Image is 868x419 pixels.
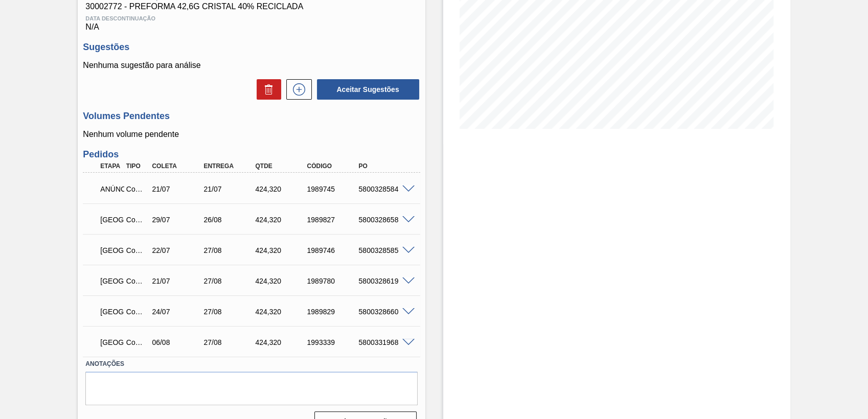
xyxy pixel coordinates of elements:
[124,216,150,224] div: Pedido de Compra
[83,111,420,122] h3: Volumes Pendentes
[83,42,129,52] font: Sugestões
[253,338,310,346] div: 424,320
[356,308,413,316] div: 5800328660
[149,308,207,316] div: 24/07/2025
[304,162,361,170] div: Código
[149,338,207,346] div: 06/08/2025
[356,338,413,346] div: 5800331968
[201,162,258,170] div: Entrega
[253,216,310,224] div: 424,320
[317,79,419,100] button: Aceitar Sugestões
[149,162,207,170] div: Coleta
[100,338,175,346] font: [GEOGRAPHIC_DATA]
[124,246,150,254] div: Pedido de Compra
[98,162,124,170] div: Etapa
[356,277,413,285] div: 5800328619
[253,185,310,193] div: 424,320
[98,208,124,231] div: Pedido em Trânsito
[100,246,175,254] font: [GEOGRAPHIC_DATA]
[304,277,361,285] div: 1989780
[304,216,361,224] div: 1989827
[85,2,417,11] span: 30002772 - PREFORMA 42,6G CRISTAL 40% RECICLADA
[304,185,361,193] div: 1989745
[201,185,258,193] div: 21/07/2025
[149,216,207,224] div: 29/07/2025
[98,270,124,292] div: Pedido em Trânsito
[304,246,361,254] div: 1989746
[85,22,417,32] font: N/A
[253,308,310,316] div: 424,320
[124,338,150,346] div: Pedido de Compra
[201,216,258,224] div: 26/08/2025
[98,331,124,354] div: Pedido em Trânsito
[201,308,258,316] div: 27/08/2025
[253,162,310,170] div: Qtde
[100,185,133,193] font: ANÚNCIO
[356,185,413,193] div: 5800328584
[124,277,150,285] div: Pedido de Compra
[83,130,420,139] p: Nenhum volume pendente
[83,149,420,160] h3: Pedidos
[100,277,175,285] font: [GEOGRAPHIC_DATA]
[304,338,361,346] div: 1993339
[100,216,175,224] font: [GEOGRAPHIC_DATA]
[253,277,310,285] div: 424,320
[100,308,175,316] font: [GEOGRAPHIC_DATA]
[356,246,413,254] div: 5800328585
[356,216,413,224] div: 5800328658
[201,277,258,285] div: 27/08/2025
[312,78,420,101] div: Aceitar Sugestões
[304,308,361,316] div: 1989829
[149,246,207,254] div: 22/07/2025
[252,79,281,100] div: Excluir Sugestões
[253,246,310,254] div: 424,320
[149,277,207,285] div: 21/07/2025
[124,308,150,316] div: Pedido de Compra
[356,162,413,170] div: PO
[85,357,417,371] label: Anotações
[149,185,207,193] div: 21/07/2025
[83,61,420,70] p: Nenhuma sugestão para análise
[201,338,258,346] div: 27/08/2025
[201,246,258,254] div: 27/08/2025
[98,178,124,200] div: Aguardando Descarga
[98,300,124,323] div: Pedido em Trânsito
[98,239,124,262] div: Pedido em Trânsito
[124,185,150,193] div: Pedido de Compra
[85,15,417,21] span: Data Descontinuação
[124,162,150,170] div: Tipo
[281,79,312,100] div: Nova sugestão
